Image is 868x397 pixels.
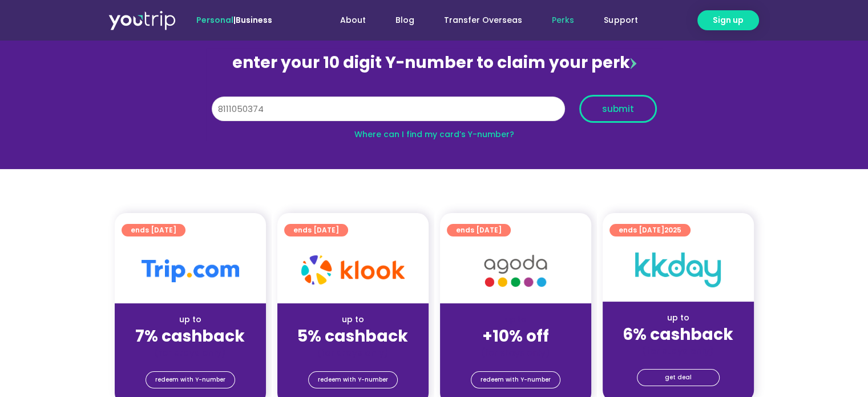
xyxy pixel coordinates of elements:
span: ends [DATE] [131,224,176,236]
div: (for stays only) [612,345,745,357]
div: up to [124,314,257,326]
span: ends [DATE] [456,224,502,236]
strong: 5% cashback [297,325,408,347]
form: Y Number [212,95,657,131]
strong: 7% cashback [135,325,245,347]
a: Perks [537,10,589,31]
span: | [196,14,272,26]
span: get deal [665,370,692,386]
strong: 6% cashback [623,323,733,346]
span: 2025 [664,225,681,235]
div: (for stays only) [124,347,257,359]
span: up to [505,314,526,325]
a: Transfer Overseas [429,10,537,31]
span: Sign up [713,14,744,26]
span: Personal [196,14,233,26]
a: ends [DATE] [447,224,511,236]
nav: Menu [303,10,652,31]
button: submit [579,95,657,123]
a: ends [DATE] [284,224,348,236]
span: ends [DATE] [293,224,339,236]
a: About [325,10,381,31]
div: up to [286,314,419,326]
span: redeem with Y-number [481,372,551,388]
a: ends [DATE]2025 [609,224,691,236]
input: 10 digit Y-number (e.g. 8123456789) [212,97,565,122]
div: enter your 10 digit Y-number to claim your perk [206,48,663,78]
strong: +10% off [482,325,549,347]
div: up to [612,312,745,324]
span: submit [602,105,634,113]
a: ends [DATE] [122,224,185,236]
a: redeem with Y-number [308,371,398,388]
a: redeem with Y-number [471,371,560,388]
div: (for stays only) [449,347,582,359]
a: Blog [381,10,429,31]
a: get deal [637,369,720,386]
a: redeem with Y-number [146,371,235,388]
span: ends [DATE] [619,224,681,236]
a: Where can I find my card’s Y-number? [354,129,514,140]
a: Sign up [697,10,759,30]
span: redeem with Y-number [155,372,225,388]
span: redeem with Y-number [318,372,388,388]
a: Support [589,10,652,31]
div: (for stays only) [286,347,419,359]
a: Business [236,14,272,26]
